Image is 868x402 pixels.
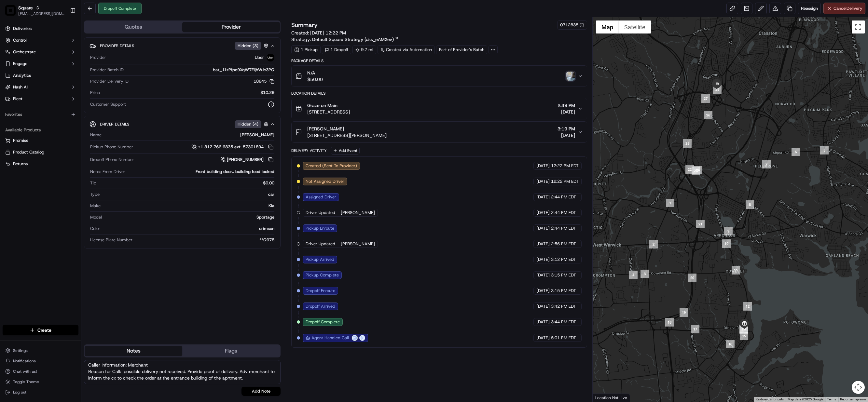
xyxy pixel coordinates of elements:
[551,241,576,247] span: 2:56 PM EDT
[3,388,78,397] button: Log out
[3,147,78,157] button: Product Catalog
[852,381,865,394] button: Map camera controls
[551,257,576,262] span: 3:12 PM EDT
[840,397,866,401] a: Report a map error
[90,55,106,60] span: Provider
[307,109,350,115] span: [STREET_ADDRESS]
[306,257,334,262] span: Pickup Arrived
[724,227,733,235] div: 9
[823,3,865,14] button: CancelDelivery
[536,272,550,278] span: [DATE]
[85,346,182,356] button: Notes
[306,241,335,247] span: Driver Updated
[341,241,375,247] span: [PERSON_NAME]
[3,135,78,146] button: Promise
[18,11,65,16] span: [EMAIL_ADDRESS][DOMAIN_NAME]
[762,160,771,168] div: 7
[220,156,274,163] a: [PHONE_NUMBER]
[306,288,335,294] span: Dropoff Enroute
[307,126,344,132] span: [PERSON_NAME]
[551,194,576,200] span: 2:44 PM EDT
[90,78,129,84] span: Provider Delivery ID
[13,379,39,384] span: Toggle Theme
[291,36,399,43] div: Strategy:
[191,143,274,151] a: +1 312 766 6835 ext. 57301894
[90,214,102,220] span: Model
[3,125,78,135] div: Available Products
[629,271,638,279] div: 4
[128,169,274,175] div: Front building door.. building food locked
[594,393,616,402] img: Google
[238,43,258,49] span: Hidden ( 3 )
[90,144,133,150] span: Pickup Phone Number
[17,42,117,49] input: Got a question? Start typing here...
[551,210,576,216] span: 2:44 PM EDT
[307,102,338,109] span: Graze on Main
[52,92,107,104] a: 💻API Documentation
[90,226,100,232] span: Color
[7,26,118,37] p: Welcome 👋
[726,340,735,348] div: 16
[536,179,550,184] span: [DATE]
[560,22,584,28] button: 0712835
[255,55,264,60] span: Uber
[260,90,274,96] span: $10.29
[536,194,550,200] span: [DATE]
[5,5,16,16] img: Square
[13,369,37,374] span: Chat with us!
[182,22,280,32] button: Provider
[536,335,550,341] span: [DATE]
[22,62,107,69] div: Start new chat
[13,84,28,90] span: Nash AI
[536,319,550,325] span: [DATE]
[788,397,823,401] span: Map data ©2025 Google
[665,318,674,327] div: 18
[551,335,576,341] span: 5:01 PM EDT
[3,3,67,18] button: SquareSquare[EMAIL_ADDRESS][DOMAIN_NAME]
[182,346,280,356] button: Flags
[551,303,576,309] span: 3:42 PM EDT
[90,203,101,209] span: Make
[100,43,134,48] span: Provider Details
[13,37,27,43] span: Control
[291,91,587,96] div: Location Details
[536,241,550,247] span: [DATE]
[691,325,699,333] div: 17
[566,72,575,81] button: photo_proof_of_delivery image
[13,358,36,364] span: Notifications
[551,179,579,184] span: 12:22 PM EDT
[683,139,692,148] div: 25
[4,92,52,104] a: 📗Knowledge Base
[111,64,118,72] button: Start new chat
[103,203,274,209] div: Kia
[536,288,550,294] span: [DATE]
[551,225,576,231] span: 2:44 PM EDT
[90,169,125,175] span: Notes From Driver
[378,45,435,54] a: Created via Automation
[307,132,387,139] span: [STREET_ADDRESS][PERSON_NAME]
[90,119,275,129] button: Driver DetailsHidden (4)
[596,20,619,33] button: Show street map
[3,356,78,366] button: Notifications
[688,274,696,282] div: 20
[3,70,78,81] a: Analytics
[827,397,836,401] a: Terms (opens in new tab)
[536,210,550,216] span: [DATE]
[104,214,274,220] div: Sportage
[62,95,104,101] span: API Documentation
[13,61,27,67] span: Engage
[3,94,78,104] button: Fleet
[692,167,700,175] div: 23
[310,30,346,36] span: [DATE] 12:22 PM
[5,149,76,155] a: Product Catalog
[619,20,651,33] button: Show satellite imagery
[685,165,694,174] div: 22
[90,180,96,186] span: Tip
[696,220,705,228] div: 21
[558,109,575,115] span: [DATE]
[7,7,20,20] img: Nash
[18,5,33,11] button: Square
